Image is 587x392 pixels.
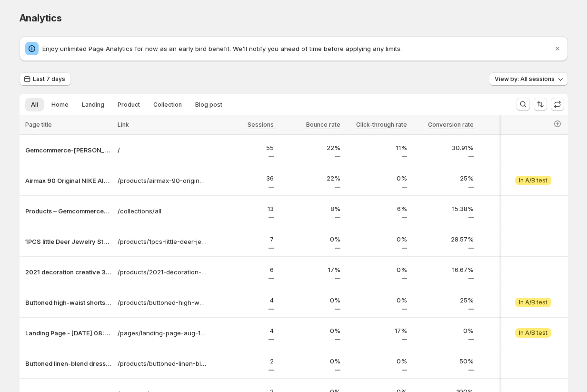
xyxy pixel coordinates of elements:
[279,326,340,335] p: 0%
[213,173,274,183] p: 36
[118,237,207,246] a: /products/1pcs-little-deer-jewelry-stand-display-jewelry-tray-tree-earring-holder-necklace-ring-p...
[413,356,474,366] p: 50%
[279,143,340,152] p: 22%
[118,359,207,368] a: /products/buttoned-linen-blend-dress
[195,101,222,109] span: Blog post
[479,143,540,152] p: 25
[213,143,274,152] p: 55
[279,234,340,244] p: 0%
[153,101,182,109] span: Collection
[33,75,65,83] span: Last 7 days
[495,75,555,83] span: View by: All sessions
[82,101,104,109] span: Landing
[519,299,547,306] span: In A/B test
[479,234,540,244] p: 3
[479,204,540,213] p: 8
[479,173,540,183] p: 20
[25,267,112,277] button: 2021 decoration creative 3D LED night light table lamp children bedroo – Gemcommerce-[PERSON_NAME...
[306,121,340,128] span: Bounce rate
[118,267,207,277] a: /products/2021-decoration-creative-3d-led-night-light-table-lamp-children-bedroom-child-gift-home
[213,204,274,213] p: 13
[25,359,112,368] button: Buttoned linen-blend dress – Gemcommerce-[PERSON_NAME]-dev
[413,295,474,305] p: 25%
[356,121,407,128] span: Click-through rate
[519,329,547,337] span: In A/B test
[25,145,112,155] button: Gemcommerce-[PERSON_NAME]-dev
[413,173,474,183] p: 25%
[346,326,407,335] p: 17%
[25,206,112,216] button: Products – Gemcommerce-[PERSON_NAME]-dev
[534,98,547,111] button: Sort the results
[413,265,474,274] p: 16.67%
[279,356,340,366] p: 0%
[551,42,564,55] button: Dismiss notification
[346,234,407,244] p: 0%
[25,176,112,185] button: Airmax 90 Original NIKE AIR MAX 90 ESSENTIAL men's Running Shoes Sport – Gemcommerce-[PERSON_NAME...
[20,72,71,86] button: Last 7 days
[118,206,207,216] a: /collections/all
[346,173,407,183] p: 0%
[42,44,553,53] p: Enjoy unlimited Page Analytics for now as an early bird benefit. We'll notify you ahead of time b...
[413,326,474,335] p: 0%
[25,121,52,128] span: Page title
[25,328,112,338] button: Landing Page - [DATE] 08:50:28 – Gemcommerce-[PERSON_NAME]
[346,356,407,366] p: 0%
[248,121,274,128] span: Sessions
[413,143,474,152] p: 30.91%
[413,234,474,244] p: 28.57%
[20,12,62,24] span: Analytics
[31,101,38,109] span: All
[479,295,540,305] p: 3
[118,145,207,155] a: /
[279,295,340,305] p: 0%
[346,204,407,213] p: 6%
[25,237,112,246] button: 1PCS little Deer Jewelry Stand Display Jewelry Tray Tree Earring Holder Necklace Ring Pendant Bra...
[118,101,140,109] span: Product
[51,101,69,109] span: Home
[517,98,530,111] button: Search and filter results
[479,265,540,274] p: 4
[479,326,540,335] p: 3
[213,295,274,305] p: 4
[213,356,274,366] p: 2
[346,143,407,152] p: 11%
[519,177,547,184] span: In A/B test
[479,356,540,366] p: 2
[213,265,274,274] p: 6
[118,328,207,338] a: /pages/landing-page-aug-11-08-50-28
[346,265,407,274] p: 0%
[346,295,407,305] p: 0%
[279,173,340,183] p: 22%
[428,121,474,128] span: Conversion rate
[118,298,207,307] a: /products/buttoned-high-waist-shorts
[213,326,274,335] p: 4
[413,204,474,213] p: 15.38%
[279,265,340,274] p: 17%
[118,121,129,128] span: Link
[489,72,568,86] button: View by: All sessions
[118,176,207,185] a: /products/airmax-90-original-nike-air-max-90-essential-mens-running-shoes-sport-outdoor-sneakers-...
[213,234,274,244] p: 7
[25,298,112,307] button: Buttoned high-waist shorts test – Gemcommerce-[PERSON_NAME]-dev
[279,204,340,213] p: 8%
